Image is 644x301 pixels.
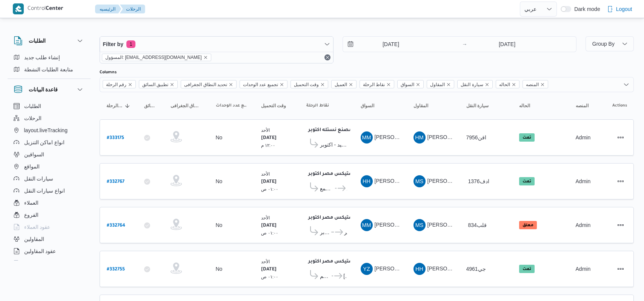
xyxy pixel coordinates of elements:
[526,80,539,89] span: المنصه
[120,5,145,14] button: الرحلات
[592,41,615,47] span: Group By
[361,175,373,187] div: Hada Hassan Hassan Muhammad Yousf
[344,228,347,237] span: بنده ماركت اكتوبر
[361,103,374,109] span: السواق
[229,82,233,87] button: Remove تحديد النطاق الجغرافى from selection in this group
[168,100,205,112] button: تحديد النطاق الجغرافى
[11,112,88,124] button: الرحلات
[24,150,44,159] span: السواقين
[523,223,533,228] b: معلق
[216,103,247,109] span: تجميع عدد الوحدات
[416,82,420,87] button: Remove السواق from selection in this group
[124,103,131,109] svg: Sorted in descending order
[457,80,492,88] span: سيارة النقل
[615,131,627,144] button: Actions
[11,209,88,221] button: الفروع
[320,272,331,281] span: رابت المقطم ش 9 - المقطم
[142,80,168,89] span: تطبيق السائق
[331,80,357,88] span: العميل
[360,80,394,88] span: نقاط الرحلة
[24,114,41,123] span: الرحلات
[261,103,286,109] span: وقت التحميل
[466,103,489,109] span: سيارة النقل
[144,103,157,109] span: تطبيق السائق
[323,53,332,62] button: Remove
[466,134,486,140] span: اقن7956
[576,178,591,184] span: Admin
[107,176,124,187] a: #332767
[308,171,380,177] b: اجيليتى لوجيستيكس مصر اكتوبر
[103,100,134,112] button: رقم الرحلةSorted in descending order
[571,6,600,12] span: Dark mode
[261,259,270,264] small: الأحد
[107,267,125,272] b: # 332755
[261,223,277,228] b: [DATE]
[320,228,330,237] span: مصنع نستله اكتوبر
[576,103,589,109] span: المنصه
[604,2,635,17] button: Logout
[375,178,418,184] span: [PERSON_NAME]
[13,3,24,14] img: X8yXhbKr1z7QwAAAABJRU5ErkJggg==
[615,263,627,275] button: Actions
[496,80,520,88] span: الحاله
[11,221,88,233] button: عقود العملاء
[24,174,54,183] span: سيارات النقل
[8,271,32,293] iframe: chat widget
[343,37,429,52] input: Press the down key to open a popover containing a calendar.
[107,179,124,185] b: # 332767
[466,266,486,272] span: جي4961
[320,140,347,149] span: الشركة العالمية للتبريد و التجميد - اكتوبر
[24,126,68,135] span: layout.liveTracking
[216,265,223,272] div: No
[24,247,56,256] span: عقود المقاولين
[261,136,277,141] b: [DATE]
[343,272,347,281] span: [PERSON_NAME] فايف مول
[107,223,125,228] b: # 332764
[427,265,471,272] span: [PERSON_NAME]
[8,51,91,79] div: الطلبات
[363,80,385,89] span: نقاط الرحلة
[46,6,63,12] b: Center
[102,54,211,61] span: المسؤول: mostafa.elrouby@illa.com.eg
[427,134,530,140] span: [PERSON_NAME] رئيس [PERSON_NAME]
[24,259,55,268] span: اجهزة التليفون
[294,80,319,89] span: وقت التحميل
[335,80,347,89] span: العميل
[11,148,88,161] button: السواقين
[427,222,471,228] span: [PERSON_NAME]
[107,264,125,274] a: #332755
[512,82,516,87] button: Remove الحاله from selection in this group
[415,219,424,231] span: MS
[24,222,51,232] span: عقود العملاء
[261,187,278,191] small: ٠١:٠٠ ص
[386,82,391,87] button: Remove نقاط الرحلة from selection in this group
[216,178,223,185] div: No
[261,267,277,272] b: [DATE]
[107,136,124,141] b: # 333175
[14,85,85,94] button: قاعدة البيانات
[280,82,284,87] button: Remove تجميع عدد الوحدات from selection in this group
[261,215,270,220] small: الأحد
[519,265,535,273] span: تمت
[363,175,370,187] span: HH
[106,103,123,109] span: رقم الرحلة; Sorted in descending order
[468,222,487,228] span: 834قلب
[216,222,223,228] div: No
[413,103,428,109] span: المقاول
[203,55,208,60] button: remove selected entity
[461,80,483,89] span: سيارة النقل
[576,266,591,272] span: Admin
[523,80,548,88] span: المنصه
[141,100,160,112] button: تطبيق السائق
[105,54,202,61] span: المسؤول: [EMAIL_ADDRESS][DOMAIN_NAME]
[576,134,591,140] span: Admin
[612,103,627,109] span: Actions
[24,53,60,62] span: إنشاء طلب جديد
[523,179,531,184] b: تمت
[415,263,423,275] span: HH
[11,51,88,63] button: إنشاء طلب جديد
[446,82,451,87] button: Remove المقاول from selection in this group
[171,103,202,109] span: تحديد النطاق الجغرافى
[358,100,403,112] button: السواق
